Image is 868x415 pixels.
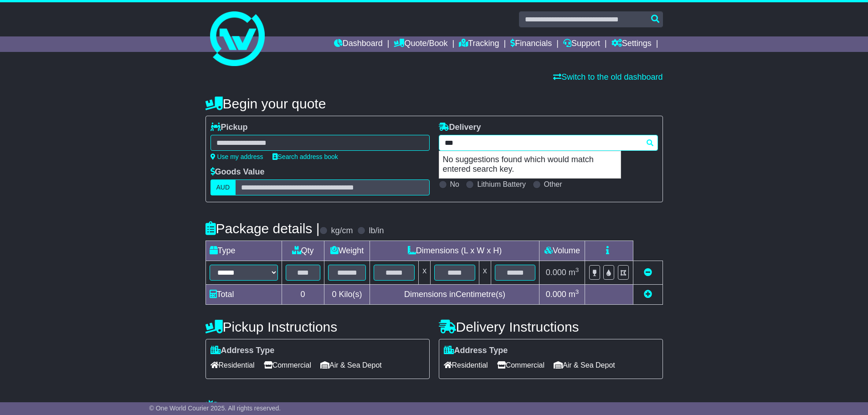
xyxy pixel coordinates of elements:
[569,290,579,299] span: m
[644,268,652,277] a: Remove this item
[479,261,491,285] td: x
[544,180,562,189] label: Other
[205,319,430,334] h4: Pickup Instructions
[205,285,282,305] td: Total
[205,400,663,415] h4: Warranty & Insurance
[444,358,488,372] span: Residential
[575,288,579,295] sup: 3
[510,36,552,52] a: Financials
[370,285,539,305] td: Dimensions in Centimetre(s)
[205,96,663,111] h4: Begin your quote
[444,346,508,356] label: Address Type
[450,180,459,189] label: No
[211,167,265,177] label: Goods Value
[553,72,663,82] a: Switch to the old dashboard
[331,226,353,236] label: kg/cm
[272,153,338,160] a: Search address book
[211,358,255,372] span: Residential
[497,358,544,372] span: Commercial
[211,346,275,356] label: Address Type
[477,180,526,189] label: Lithium Battery
[264,358,311,372] span: Commercial
[324,285,370,305] td: Kilo(s)
[569,268,579,277] span: m
[439,151,621,178] p: No suggestions found which would match entered search key.
[282,241,324,261] td: Qty
[211,179,236,195] label: AUD
[324,241,370,261] td: Weight
[394,36,447,52] a: Quote/Book
[419,261,431,285] td: x
[539,241,585,261] td: Volume
[370,241,539,261] td: Dimensions (L x W x H)
[575,266,579,273] sup: 3
[546,290,566,299] span: 0.000
[320,358,382,372] span: Air & Sea Depot
[611,36,652,52] a: Settings
[439,123,481,133] label: Delivery
[334,36,383,52] a: Dashboard
[369,226,384,236] label: lb/in
[439,135,658,151] typeahead: Please provide city
[459,36,499,52] a: Tracking
[554,358,615,372] span: Air & Sea Depot
[644,290,652,299] a: Add new item
[563,36,600,52] a: Support
[546,268,566,277] span: 0.000
[439,319,663,334] h4: Delivery Instructions
[211,123,248,133] label: Pickup
[211,153,263,160] a: Use my address
[205,241,282,261] td: Type
[149,405,281,412] span: © One World Courier 2025. All rights reserved.
[282,285,324,305] td: 0
[205,221,320,236] h4: Package details |
[332,290,336,299] span: 0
